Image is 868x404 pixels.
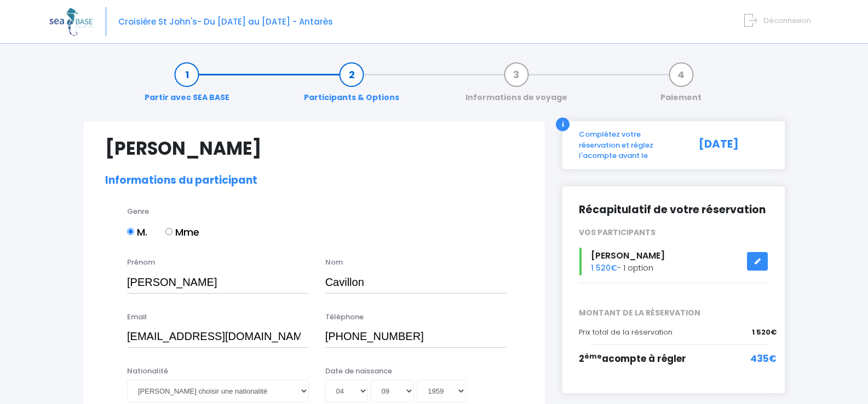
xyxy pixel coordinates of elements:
span: Prix total de la réservation [579,327,672,337]
h2: Informations du participant [105,174,523,187]
span: [PERSON_NAME] [591,249,665,262]
span: 1 520€ [752,327,777,338]
span: 2 acompte à régler [579,352,686,365]
span: MONTANT DE LA RÉSERVATION [571,307,777,319]
label: M. [127,225,147,239]
a: Paiement [655,69,707,103]
label: Prénom [127,257,155,268]
a: Partir avec SEA BASE [139,69,235,103]
a: Informations de voyage [460,69,573,103]
div: - 1 option [571,248,777,276]
input: Mme [165,228,173,235]
div: [DATE] [691,129,777,161]
sup: ème [584,352,602,361]
label: Mme [165,225,199,239]
label: Nationalité [127,366,168,377]
label: Date de naissance [325,366,392,377]
h1: [PERSON_NAME] [105,138,523,159]
h2: Récapitulatif de votre réservation [579,203,768,216]
span: Déconnexion [763,15,811,26]
div: i [556,118,570,131]
label: Téléphone [325,312,364,323]
span: Croisière St John's- Du [DATE] au [DATE] - Antarès [118,16,333,27]
div: VOS PARTICIPANTS [571,227,777,238]
label: Email [127,312,147,323]
div: Complétez votre réservation et réglez l'acompte avant le [571,129,691,161]
span: 1 520€ [591,262,617,273]
span: 435€ [750,352,777,366]
label: Genre [127,206,149,217]
a: Participants & Options [298,69,405,103]
input: M. [127,228,134,235]
label: Nom [325,257,343,268]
